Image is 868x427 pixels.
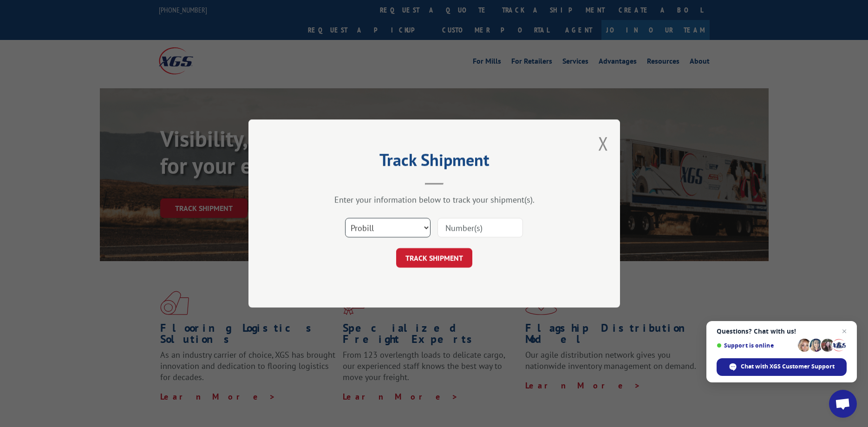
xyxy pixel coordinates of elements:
div: Enter your information below to track your shipment(s). [295,194,574,205]
a: Open chat [829,390,857,418]
span: Chat with XGS Customer Support [741,362,835,371]
h2: Track Shipment [295,153,574,171]
button: Close modal [598,131,608,156]
span: Chat with XGS Customer Support [717,358,847,376]
input: Number(s) [437,218,523,237]
span: Support is online [717,342,795,349]
button: TRACK SHIPMENT [396,248,472,268]
span: Questions? Chat with us! [717,328,847,335]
